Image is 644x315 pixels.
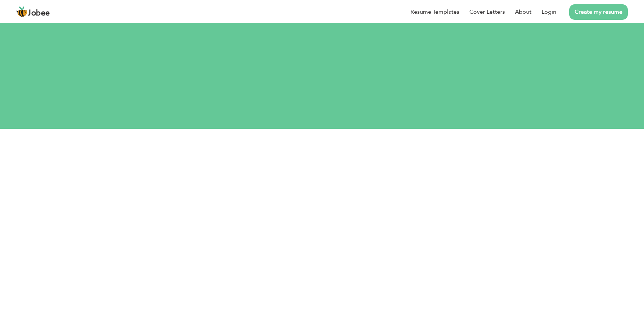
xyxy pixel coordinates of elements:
img: jobee.io [16,6,28,18]
a: Login [542,8,556,16]
a: About [515,8,532,16]
a: Resume Templates [410,8,459,16]
a: Cover Letters [469,8,505,16]
a: Jobee [16,6,50,18]
a: Create my resume [569,4,628,20]
span: Jobee [28,9,50,17]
